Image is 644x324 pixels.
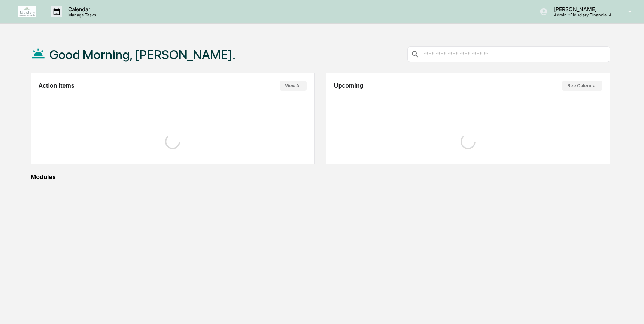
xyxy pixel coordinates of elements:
button: View All [280,81,307,91]
p: Manage Tasks [62,12,100,18]
p: Admin • Fiduciary Financial Advisors [548,12,617,18]
p: Calendar [62,6,100,12]
h1: Good Morning, [PERSON_NAME]. [49,47,236,62]
h2: Action Items [39,82,75,89]
button: See Calendar [562,81,602,91]
h2: Upcoming [334,82,363,89]
p: [PERSON_NAME] [548,6,617,12]
div: Modules [31,173,610,181]
img: logo [18,6,36,17]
